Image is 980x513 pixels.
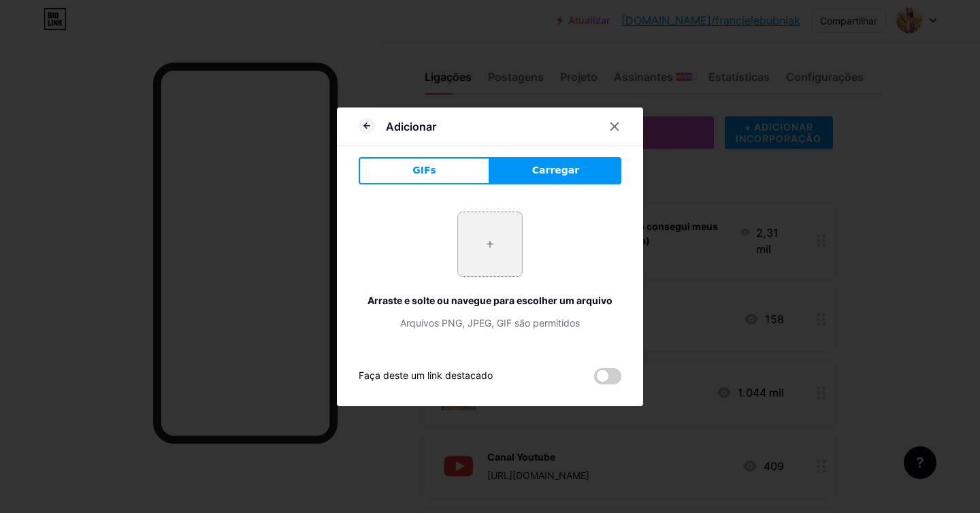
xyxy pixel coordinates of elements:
[400,317,580,329] font: Arquivos PNG, JPEG, GIF são permitidos
[386,120,436,133] font: Adicionar
[532,165,579,176] font: Carregar
[490,157,621,184] button: Carregar
[359,157,490,184] button: GIFs
[367,295,612,306] font: Arraste e solte ou navegue para escolher um arquivo
[412,165,436,176] font: GIFs
[359,369,493,381] font: Faça deste um link destacado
